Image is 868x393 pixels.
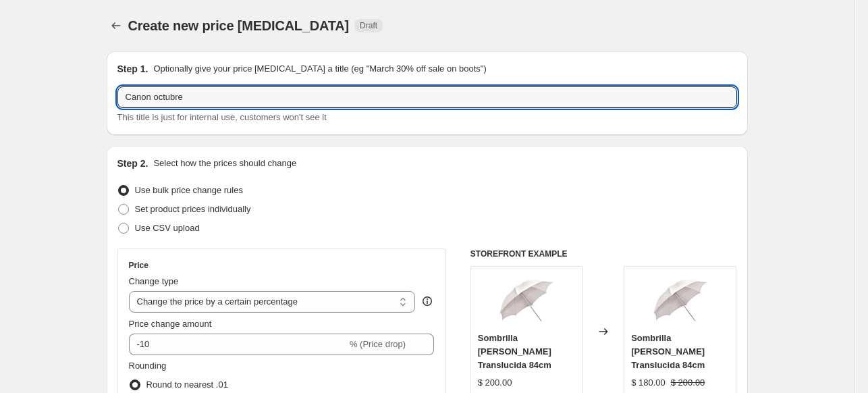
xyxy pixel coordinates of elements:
span: Use CSV upload [135,223,200,233]
h2: Step 2. [117,157,148,170]
strike: $ 200.00 [671,376,705,390]
span: Use bulk price change rules [135,185,243,195]
img: sombrillablanca_80x.jpg [653,273,707,327]
span: Round to nearest .01 [146,379,228,390]
h2: Step 1. [117,62,148,76]
span: Rounding [129,361,167,371]
h3: Price [129,260,148,271]
div: help [421,294,434,308]
img: sombrillablanca_80x.jpg [499,273,553,327]
div: $ 200.00 [478,376,512,390]
h6: STOREFRONT EXAMPLE [470,248,737,259]
button: Price change jobs [107,16,126,35]
span: Change type [129,276,179,286]
span: Sombrilla [PERSON_NAME] Translucida 84cm [478,333,551,370]
span: Create new price [MEDICAL_DATA] [128,18,350,33]
div: $ 180.00 [631,376,666,390]
span: % (Price drop) [350,339,406,349]
p: Optionally give your price [MEDICAL_DATA] a title (eg "March 30% off sale on boots") [153,62,486,76]
span: Draft [360,20,377,31]
input: -15 [129,334,347,355]
span: Price change amount [129,319,212,329]
span: Set product prices individually [135,204,251,214]
span: This title is just for internal use, customers won't see it [117,112,327,122]
span: Sombrilla [PERSON_NAME] Translucida 84cm [631,333,705,370]
p: Select how the prices should change [153,157,296,170]
input: 30% off holiday sale [117,86,737,108]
